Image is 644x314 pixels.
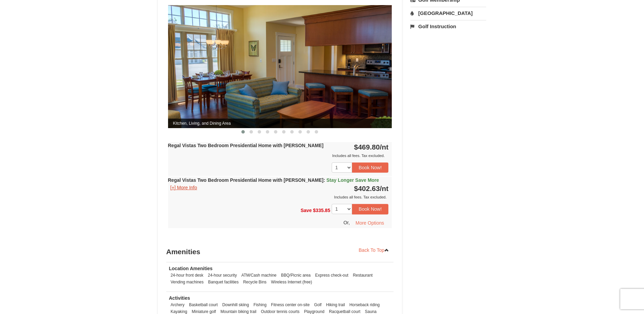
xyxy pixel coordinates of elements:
[410,20,486,33] a: Golf Instruction
[380,185,389,192] span: /nt
[327,177,379,183] span: Stay Longer Save More
[324,301,347,308] li: Hiking trail
[300,208,312,213] span: Save
[240,272,278,279] li: ATM/Cash machine
[352,162,389,173] button: Book Now!
[206,279,240,285] li: Banquet facilities
[169,266,213,271] strong: Location Amenities
[351,218,388,228] button: More Options
[168,177,379,183] strong: Regal Vistas Two Bedroom Presidential Home with [PERSON_NAME]
[168,143,324,148] strong: Regal Vistas Two Bedroom Presidential Home with [PERSON_NAME]
[168,194,389,200] div: Includes all fees. Tax excluded.
[252,301,268,308] li: Fishing
[348,301,381,308] li: Horseback riding
[169,301,186,308] li: Archery
[168,184,200,191] button: [+] More Info
[313,272,350,279] li: Express check-out
[279,272,312,279] li: BBQ/Picnic area
[241,279,268,285] li: Recycle Bins
[354,185,380,192] span: $402.63
[344,220,350,225] span: Or,
[313,208,330,213] span: $335.85
[410,7,486,19] a: [GEOGRAPHIC_DATA]
[166,245,394,259] h3: Amenities
[187,301,220,308] li: Basketball court
[169,272,205,279] li: 24-hour front desk
[312,301,323,308] li: Golf
[169,279,205,285] li: Vending machines
[269,301,311,308] li: Fitness center on-site
[352,204,389,214] button: Book Now!
[351,272,374,279] li: Restaurant
[168,119,392,128] span: Kitchen, Living, and Dining Area
[324,177,325,183] span: :
[354,245,394,255] a: Back To Top
[168,5,392,128] img: Kitchen, Living, and Dining Area
[206,272,238,279] li: 24-hour security
[354,143,389,151] strong: $469.80
[169,295,190,301] strong: Activities
[168,152,389,159] div: Includes all fees. Tax excluded.
[269,279,314,285] li: Wireless Internet (free)
[380,143,389,151] span: /nt
[221,301,251,308] li: Downhill skiing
